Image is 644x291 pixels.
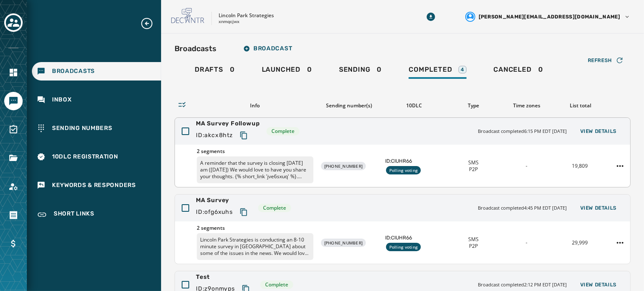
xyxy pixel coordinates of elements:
div: 4 [459,66,467,73]
span: 2 segments [197,225,313,231]
button: Toggle account select drawer [4,13,23,32]
div: Polling voting [386,243,421,251]
span: Sending [339,65,370,74]
button: Download Menu [423,9,438,24]
div: Polling voting [386,166,421,174]
div: 19,809 [557,163,603,169]
a: Canceled0 [487,61,550,81]
div: [PHONE_NUMBER] [321,162,366,170]
div: [PHONE_NUMBER] [321,239,366,247]
p: xnmqcjwx [219,19,240,25]
span: Refresh [588,57,612,64]
span: Launched [262,65,300,74]
span: SMS [468,236,479,243]
a: Navigate to Surveys [4,120,23,139]
button: MA Survey Followup action menu [613,159,627,173]
div: Type [450,102,497,109]
span: View Details [580,281,617,288]
button: View Details [574,125,623,137]
div: 10DLC [385,102,443,109]
div: 0 [262,65,312,79]
span: Complete [265,281,288,288]
button: Copy text to clipboard [236,128,251,143]
a: Navigate to Account [4,177,23,196]
span: Completed [409,65,452,74]
a: Navigate to Sending Numbers [32,119,161,138]
button: Refresh [581,54,631,67]
a: Navigate to Broadcasts [32,62,161,81]
a: Navigate to Billing [4,234,23,253]
span: 2 segments [197,148,313,155]
span: Complete [271,128,295,135]
p: Lincoln Park Strategies [219,12,274,19]
a: Navigate to Keywords & Responders [32,176,161,195]
a: Navigate to Inbox [32,91,161,109]
button: View Details [574,202,623,214]
span: Keywords & Responders [52,181,136,190]
span: Complete [263,205,286,211]
div: 0 [195,65,235,79]
span: Canceled [493,65,531,74]
span: [PERSON_NAME][EMAIL_ADDRESS][DOMAIN_NAME] [479,13,621,20]
span: Broadcast [243,45,292,52]
p: A reminder that the survey is closing [DATE] am ([DATE]) We would love to have you share your tho... [197,156,313,183]
p: Lincoln Park Strategies is conducting an 8-10 minute survey in [GEOGRAPHIC_DATA] about some of th... [197,233,313,260]
div: Sending number(s) [320,102,378,109]
div: 29,999 [557,239,603,246]
span: Broadcast completed 2:12 PM EDT [DATE] [478,281,567,288]
span: SMS [468,159,479,166]
div: - [503,239,550,246]
span: Short Links [54,210,94,220]
a: Navigate to Orders [4,206,23,224]
span: ID: ofg6xuhs [196,208,233,216]
a: Navigate to Home [4,63,23,82]
a: Sending0 [332,61,388,81]
span: View Details [580,128,617,135]
span: P2P [469,166,478,173]
a: Drafts0 [188,61,242,81]
a: Navigate to Short Links [32,205,161,225]
span: Sending Numbers [52,124,112,133]
span: Inbox [52,96,72,104]
span: Test [196,273,253,281]
h2: Broadcasts [175,43,216,55]
a: Navigate to Messaging [4,92,23,110]
span: P2P [469,243,478,249]
a: Navigate to 10DLC Registration [32,148,161,166]
span: ID: CIUHR66 [385,234,443,241]
span: MA Survey [196,196,251,205]
span: ID: akcx8htz [196,131,233,140]
span: 10DLC Registration [52,153,118,161]
button: MA Survey action menu [613,236,627,249]
button: Broadcast [237,40,299,57]
button: User settings [462,8,634,25]
div: 0 [339,65,382,79]
span: ID: CIUHR66 [385,158,443,164]
div: Time zones [503,102,550,109]
button: Copy text to clipboard [236,205,251,220]
span: View Details [580,205,617,211]
button: View Details [574,279,623,291]
button: Expand sub nav menu [140,17,160,30]
span: Broadcast completed 4:45 PM EDT [DATE] [478,205,567,212]
div: - [503,163,550,169]
span: MA Survey Followup [196,120,260,128]
span: Broadcast completed 6:15 PM EDT [DATE] [478,128,567,135]
a: Launched0 [255,61,319,81]
a: Completed4 [402,61,473,81]
div: List total [557,102,604,109]
span: Drafts [195,65,223,74]
div: Info [196,102,313,109]
a: Navigate to Files [4,149,23,167]
div: 0 [493,65,543,79]
span: Broadcasts [52,67,95,75]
